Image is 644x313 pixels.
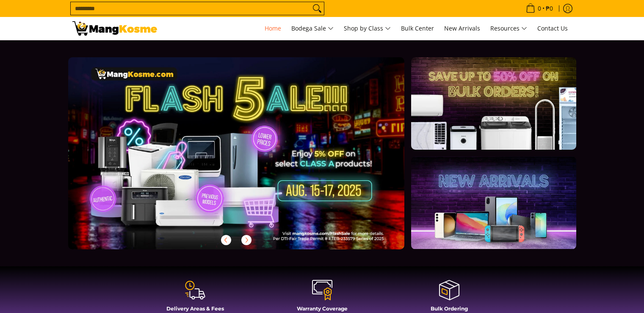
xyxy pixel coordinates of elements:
[310,2,324,15] button: Search
[263,305,381,312] h4: Warranty Coverage
[68,57,432,263] a: More
[397,17,438,40] a: Bulk Center
[444,24,480,32] span: New Arrivals
[136,305,254,312] h4: Delivery Areas & Fees
[440,17,484,40] a: New Arrivals
[291,23,334,34] span: Bodega Sale
[340,17,395,40] a: Shop by Class
[260,17,285,40] a: Home
[536,6,542,11] span: 0
[166,17,572,40] nav: Main Menu
[344,23,391,34] span: Shop by Class
[72,21,157,36] img: Mang Kosme: Your Home Appliances Warehouse Sale Partner!
[217,231,235,249] button: Previous
[490,23,527,34] span: Resources
[523,4,556,13] span: •
[544,6,554,11] span: ₱0
[265,24,281,32] span: Home
[287,17,338,40] a: Bodega Sale
[401,24,434,32] span: Bulk Center
[486,17,531,40] a: Resources
[533,17,572,40] a: Contact Us
[537,24,568,32] span: Contact Us
[237,231,256,249] button: Next
[390,305,509,312] h4: Bulk Ordering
